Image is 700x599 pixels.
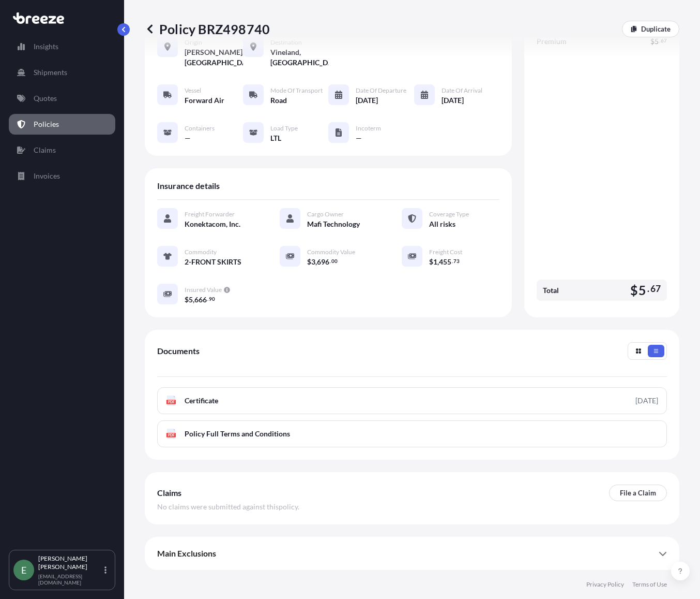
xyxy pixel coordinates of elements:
[307,210,344,218] span: Cargo Owner
[307,248,355,256] span: Commodity Value
[34,67,67,78] p: Shipments
[641,24,671,34] p: Duplicate
[429,219,455,229] span: All risks
[620,488,656,498] p: File a Claim
[194,296,207,303] span: 666
[157,420,667,447] a: PDFPolicy Full Terms and Conditions
[356,124,381,133] span: Incoterm
[270,95,287,106] span: Road
[157,387,667,414] a: PDFCertificate[DATE]
[157,502,299,512] span: No claims were submitted against this policy .
[185,296,189,303] span: $
[439,258,451,266] span: 455
[185,248,217,256] span: Commodity
[145,21,270,37] p: Policy BRZ498740
[317,258,329,266] span: 696
[207,297,208,301] span: .
[331,259,338,263] span: 00
[330,259,331,263] span: .
[647,286,649,292] span: .
[9,140,115,160] a: Claims
[189,296,193,303] span: 5
[157,346,200,356] span: Documents
[442,95,464,106] span: [DATE]
[193,296,194,303] span: ,
[34,119,59,129] p: Policies
[433,258,437,266] span: 1
[185,396,218,406] span: Certificate
[632,580,667,589] a: Terms of Use
[307,219,360,229] span: Mafi Technology
[638,284,646,297] span: 5
[9,36,115,57] a: Insights
[586,580,624,589] a: Privacy Policy
[185,257,241,267] span: 2-FRONT SKIRTS
[453,259,460,263] span: 73
[185,210,235,218] span: Freight Forwarder
[609,485,667,501] a: File a Claim
[185,133,191,143] span: —
[9,88,115,109] a: Quotes
[185,86,201,95] span: Vessel
[270,133,281,143] span: LTL
[442,86,482,95] span: Date of Arrival
[9,166,115,186] a: Invoices
[185,219,240,229] span: Konektacom, Inc.
[356,133,362,143] span: —
[157,181,220,191] span: Insurance details
[168,400,175,404] text: PDF
[38,573,102,586] p: [EMAIL_ADDRESS][DOMAIN_NAME]
[270,86,323,95] span: Mode of Transport
[34,171,60,181] p: Invoices
[9,62,115,83] a: Shipments
[311,258,315,266] span: 3
[157,488,181,498] span: Claims
[185,124,215,133] span: Containers
[437,258,439,266] span: ,
[38,554,102,571] p: [PERSON_NAME] [PERSON_NAME]
[209,297,215,301] span: 90
[34,41,58,52] p: Insights
[270,124,298,133] span: Load Type
[185,95,224,106] span: Forward Air
[185,286,222,294] span: Insured Value
[307,258,311,266] span: $
[34,93,57,104] p: Quotes
[356,86,406,95] span: Date of Departure
[429,258,433,266] span: $
[429,210,469,218] span: Coverage Type
[157,541,667,566] div: Main Exclusions
[9,114,115,135] a: Policies
[34,145,56,155] p: Claims
[315,258,317,266] span: ,
[452,259,453,263] span: .
[650,286,661,292] span: 67
[157,548,216,559] span: Main Exclusions
[168,433,175,437] text: PDF
[543,285,559,296] span: Total
[429,248,462,256] span: Freight Cost
[635,396,658,406] div: [DATE]
[185,429,290,439] span: Policy Full Terms and Conditions
[21,565,26,575] span: E
[356,95,378,106] span: [DATE]
[622,21,679,37] a: Duplicate
[630,284,638,297] span: $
